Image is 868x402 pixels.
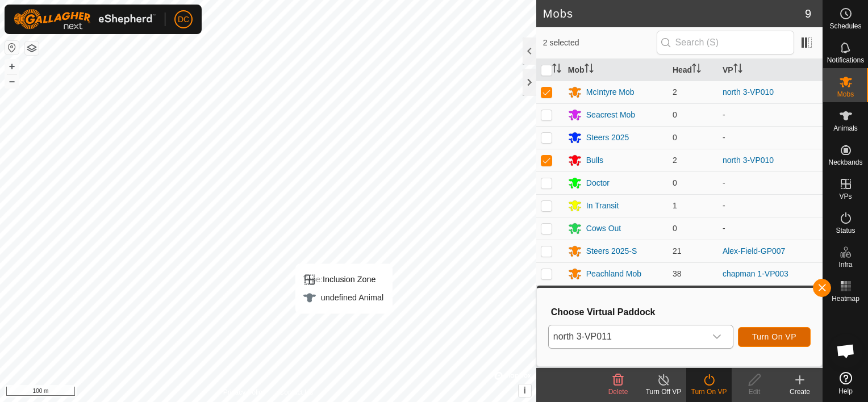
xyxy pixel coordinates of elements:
span: 0 [673,110,677,119]
a: Privacy Policy [223,387,266,397]
span: DC [178,14,189,26]
div: dropdown trigger [706,325,728,348]
div: Create [777,387,823,397]
span: north 3-VP011 [549,325,706,348]
button: Turn On VP [738,327,811,347]
input: Search (S) [657,31,794,55]
button: + [5,60,19,73]
div: Peachland Mob [586,268,641,280]
span: VPs [839,193,852,200]
td: - [718,126,823,149]
p-sorticon: Activate to sort [692,65,701,74]
span: Schedules [829,23,861,30]
span: Status [836,227,855,234]
span: Help [838,388,853,395]
button: i [519,384,531,397]
img: Gallagher Logo [14,9,156,30]
div: Doctor [586,177,610,189]
div: McIntyre Mob [586,86,635,98]
span: 0 [673,178,677,187]
div: Steers 2025 [586,132,629,144]
a: Contact Us [279,387,313,397]
div: Turn Off VP [641,387,686,397]
span: Neckbands [828,159,862,166]
button: – [5,74,19,88]
a: north 3-VP010 [723,87,774,97]
span: Infra [838,261,852,268]
span: 21 [673,246,682,256]
span: Notifications [827,57,864,64]
span: Animals [833,125,858,132]
span: 2 [673,87,677,97]
span: 0 [673,224,677,233]
td: - [718,217,823,240]
div: Seacrest Mob [586,109,635,121]
span: Turn On VP [752,332,796,341]
span: Delete [608,388,628,396]
span: 0 [673,133,677,142]
span: 2 selected [543,37,657,49]
span: i [524,386,526,395]
span: 38 [673,269,682,278]
p-sorticon: Activate to sort [733,65,742,74]
div: Bulls [586,154,603,166]
div: Open chat [829,334,863,368]
a: Help [823,367,868,399]
div: Edit [732,387,777,397]
span: 9 [805,5,811,22]
p-sorticon: Activate to sort [585,65,594,74]
span: Heatmap [832,295,859,302]
button: Map Layers [25,41,39,55]
div: undefined Animal [303,291,383,304]
div: Inclusion Zone [303,273,383,286]
span: 1 [673,201,677,210]
a: chapman 1-VP003 [723,269,788,278]
a: north 3-VP010 [723,156,774,165]
td: - [718,171,823,194]
th: Mob [564,59,668,81]
th: VP [718,59,823,81]
div: In Transit [586,200,619,212]
div: Steers 2025-S [586,245,637,257]
td: - [718,103,823,126]
h2: Mobs [543,7,805,20]
span: 2 [673,156,677,165]
span: Mobs [837,91,854,98]
p-sorticon: Activate to sort [552,65,561,74]
a: Alex-Field-GP007 [723,246,786,256]
button: Reset Map [5,41,19,55]
td: - [718,194,823,217]
div: Cows Out [586,223,621,235]
div: Turn On VP [686,387,732,397]
h3: Choose Virtual Paddock [551,307,811,317]
th: Head [668,59,718,81]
